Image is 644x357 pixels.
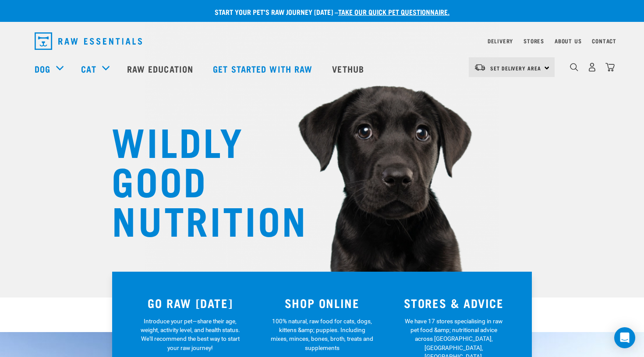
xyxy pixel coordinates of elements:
[112,120,287,238] h1: WILDLY GOOD NUTRITION
[338,10,449,14] a: take our quick pet questionnaire.
[587,63,597,72] img: user.png
[35,62,50,75] a: Dog
[139,317,242,353] p: Introduce your pet—share their age, weight, activity level, and health status. We'll recommend th...
[262,296,383,310] h3: SHOP ONLINE
[490,66,541,70] span: Set Delivery Area
[592,39,616,42] a: Contact
[524,39,544,42] a: Stores
[474,63,486,71] img: van-moving.png
[488,39,513,42] a: Delivery
[271,317,374,353] p: 100% natural, raw food for cats, dogs, kittens &amp; puppies. Including mixes, minces, bones, bro...
[614,327,635,348] div: Open Intercom Messenger
[28,29,616,53] nav: dropdown navigation
[35,32,142,50] img: Raw Essentials Logo
[555,39,581,42] a: About Us
[81,62,96,75] a: Cat
[118,51,204,86] a: Raw Education
[323,51,375,86] a: Vethub
[393,296,514,310] h3: STORES & ADVICE
[130,296,251,310] h3: GO RAW [DATE]
[605,63,615,72] img: home-icon@2x.png
[204,51,323,86] a: Get started with Raw
[570,63,578,71] img: home-icon-1@2x.png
